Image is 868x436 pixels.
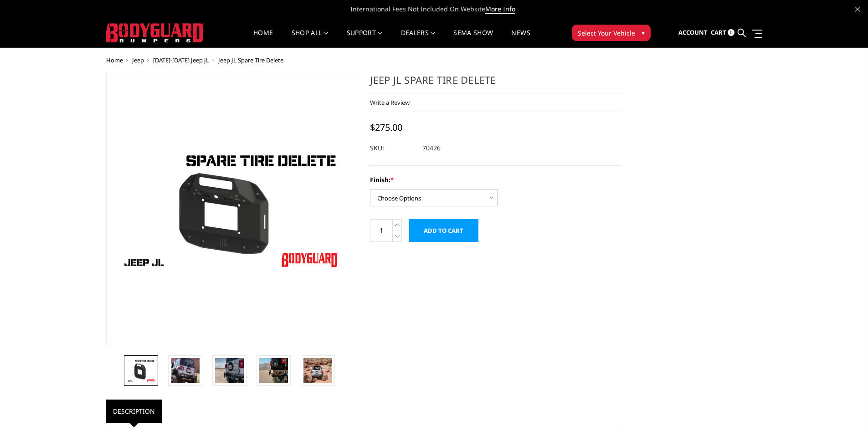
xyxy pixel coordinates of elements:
img: Jeep JL Spare Tire Delete [118,146,345,274]
a: More Info [485,5,515,14]
a: News [511,30,530,47]
span: ▾ [642,28,645,37]
img: Jeep JL Spare Tire Delete [127,358,155,383]
a: Support [347,30,383,47]
a: shop all [292,30,329,47]
a: Jeep JL Spare Tire Delete [106,73,358,346]
dt: SKU: [370,140,416,156]
span: Account [678,28,708,36]
a: Account [678,21,708,45]
button: Select Your Vehicle [572,25,651,41]
img: Jeep JL Spare Tire Delete [215,358,244,383]
a: Description [106,400,162,423]
h1: Jeep JL Spare Tire Delete [370,73,621,93]
a: Home [106,56,123,64]
a: Home [253,30,273,47]
label: Finish: [370,175,621,185]
img: BODYGUARD BUMPERS [106,23,204,42]
span: Select Your Vehicle [578,28,635,38]
a: SEMA Show [453,30,493,47]
a: [DATE]-[DATE] Jeep JL [153,56,209,64]
span: $275.00 [370,121,402,133]
img: Jeep JL Spare Tire Delete [259,358,288,383]
dd: 70426 [422,140,441,156]
a: Dealers [401,30,436,47]
a: Jeep [132,56,144,64]
a: Cart 0 [711,21,734,45]
span: 0 [728,29,734,36]
img: Jeep JL Spare Tire Delete [171,358,200,383]
a: Write a Review [370,98,410,107]
span: Cart [711,28,726,36]
img: Jeep JL Spare Tire Delete [303,358,332,383]
span: Jeep JL Spare Tire Delete [218,56,283,64]
input: Add to Cart [409,219,478,242]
